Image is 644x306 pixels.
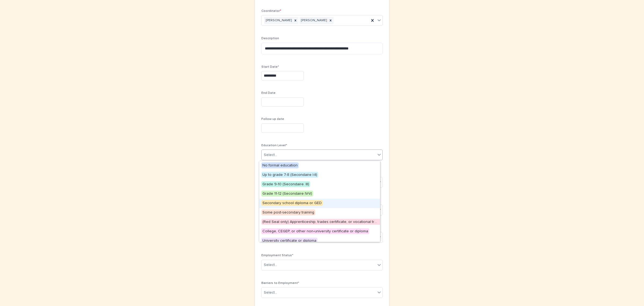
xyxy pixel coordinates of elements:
span: Follow up date [261,118,284,121]
span: Grade 11-12 (Secondaire IV-V) [261,191,313,197]
div: Some post-secondary training [259,208,380,218]
span: No formal education [261,162,299,168]
span: Description [261,37,279,40]
span: Coordinator [261,9,281,13]
div: College, CEGEP, or other non-university certificate or diploma [259,227,380,236]
div: Up to grade 7-8 (Secondaire I-II) [259,170,380,180]
span: Barriers to Employment* [261,282,299,285]
div: Grade 11-12 (Secondaire IV-V) [259,189,380,199]
div: University certificate or diploma [259,236,380,246]
span: College, CEGEP, or other non-university certificate or diploma [261,228,369,234]
span: Up to grade 7-8 (Secondaire I-II) [261,172,318,178]
span: Grade 9-10 (Secondaire. III) [261,181,310,187]
span: Secondary school diploma or GED [261,200,323,206]
div: Grade 9-10 (Secondaire. III) [259,180,380,189]
span: Start Date* [261,65,279,69]
div: Secondary school diploma or GED [259,199,380,208]
div: Select... [264,262,277,268]
div: [PERSON_NAME] [299,17,328,24]
span: University certificate or diploma [261,238,317,244]
div: (Red Seal only) Apprenticeship, trades certificate, or vocational training diploma [259,218,380,227]
span: Education Level* [261,144,287,147]
span: (Red Seal only) Apprenticeship, trades certificate, or vocational training diploma [261,219,400,225]
div: Select... [264,290,277,296]
span: Some post-secondary training [261,209,315,215]
div: No formal education [259,161,380,170]
div: Select... [264,152,277,158]
span: Employment Status* [261,254,293,257]
span: End Date [261,91,276,95]
div: [PERSON_NAME] [264,17,292,24]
